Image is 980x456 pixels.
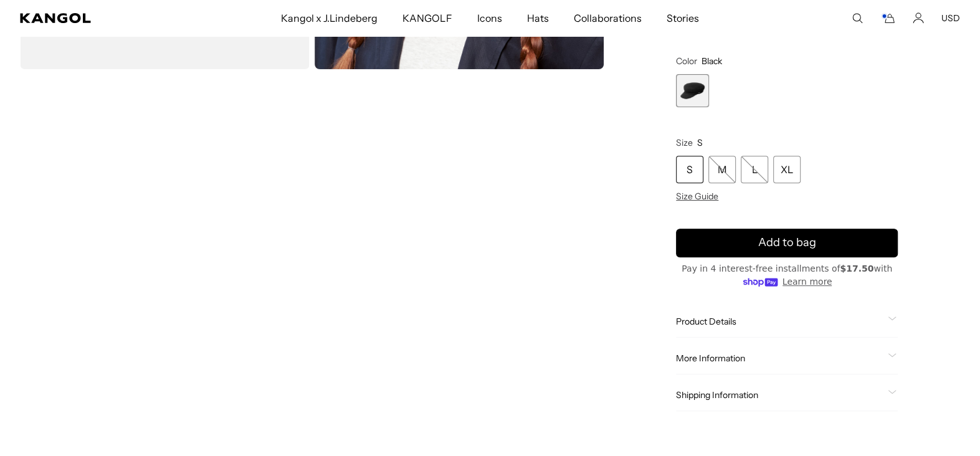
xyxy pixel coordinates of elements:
div: S [676,155,703,183]
button: Add to bag [676,228,898,257]
button: Cart [880,12,895,24]
summary: Search here [852,12,863,24]
span: Black [702,55,722,67]
span: More Information [676,352,883,363]
span: Color [676,55,697,67]
div: 1 of 1 [676,74,709,107]
a: Account [913,12,924,24]
span: Add to bag [758,234,816,251]
div: M [708,155,736,183]
a: Kangol [20,13,186,23]
span: Product Details [676,315,883,326]
div: XL [773,155,801,183]
span: Size [676,136,693,148]
div: L [741,155,768,183]
span: Size Guide [676,190,718,201]
span: S [697,136,703,148]
button: USD [941,12,960,24]
label: Black [676,74,709,107]
span: Shipping Information [676,389,883,400]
